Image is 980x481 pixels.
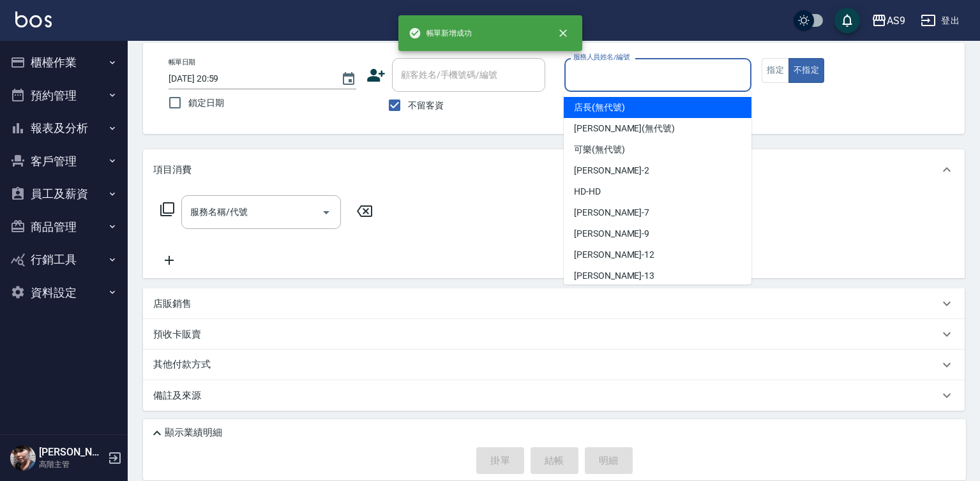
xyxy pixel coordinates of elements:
[887,13,905,29] div: AS9
[866,8,910,34] button: AS9
[574,122,675,135] span: [PERSON_NAME] (無代號)
[143,149,965,190] div: 項目消費
[5,177,123,211] button: 員工及薪資
[5,112,123,145] button: 報表及分析
[574,143,625,156] span: 可樂 (無代號)
[153,297,192,311] p: 店販銷售
[574,227,649,241] span: [PERSON_NAME] -9
[5,211,123,244] button: 商品管理
[762,58,789,83] button: 指定
[15,11,52,27] img: Logo
[169,68,328,89] input: YYYY/MM/DD hh:mm
[143,350,965,380] div: 其他付款方式
[143,380,965,411] div: 備註及來源
[408,99,444,112] span: 不留客資
[169,57,195,67] label: 帳單日期
[788,58,824,83] button: 不指定
[916,9,965,33] button: 登出
[39,446,104,459] h5: [PERSON_NAME]
[10,445,36,471] img: Person
[5,276,123,309] button: 資料設定
[5,46,123,79] button: 櫃檯作業
[5,145,123,178] button: 客戶管理
[573,52,629,62] label: 服務人員姓名/編號
[5,79,123,112] button: 預約管理
[143,319,965,350] div: 預收卡販賣
[316,202,336,223] button: Open
[39,459,104,470] p: 高階主管
[574,164,649,177] span: [PERSON_NAME] -2
[188,96,224,110] span: 鎖定日期
[574,101,625,114] span: 店長 (無代號)
[5,243,123,276] button: 行銷工具
[165,426,222,440] p: 顯示業績明細
[409,27,472,40] span: 帳單新增成功
[574,269,654,283] span: [PERSON_NAME] -13
[153,358,217,372] p: 其他付款方式
[834,8,860,33] button: save
[574,248,654,262] span: [PERSON_NAME] -12
[333,64,364,94] button: Choose date, selected date is 2025-09-09
[549,19,577,47] button: close
[153,328,201,341] p: 預收卡販賣
[574,185,601,198] span: HD -HD
[153,163,192,177] p: 項目消費
[153,389,201,403] p: 備註及來源
[143,288,965,319] div: 店販銷售
[574,206,649,219] span: [PERSON_NAME] -7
